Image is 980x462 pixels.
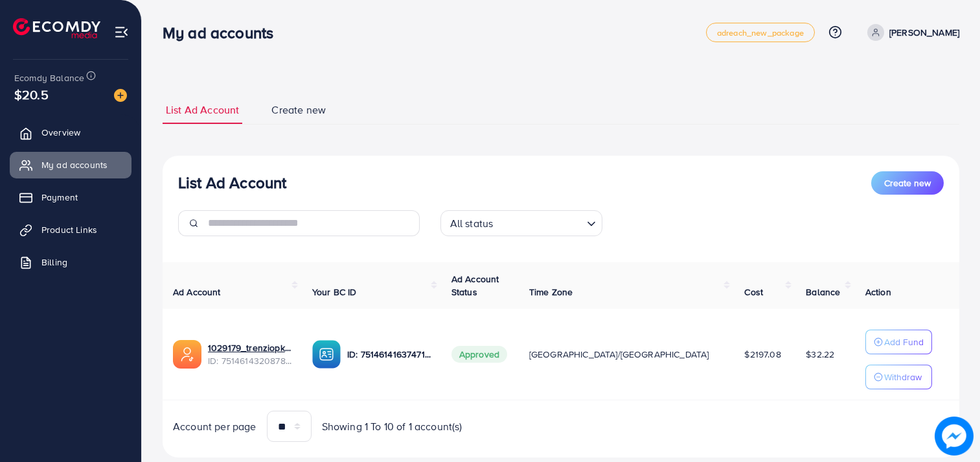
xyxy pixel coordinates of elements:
div: <span class='underline'>1029179_trenziopk_1749632491413</span></br>7514614320878059537 [208,341,291,368]
span: Create new [271,103,326,117]
span: Account per page [173,419,256,434]
span: [GEOGRAPHIC_DATA]/[GEOGRAPHIC_DATA] [529,348,709,361]
h3: List Ad Account [178,173,286,192]
span: Billing [41,256,67,269]
img: image [114,89,127,102]
a: 1029179_trenziopk_1749632491413 [208,341,291,354]
span: Your BC ID [312,286,357,298]
span: Ecomdy Balance [14,71,84,84]
a: Product Links [10,217,131,243]
img: image [935,417,974,456]
button: Create new [871,171,944,195]
span: Payment [41,191,78,204]
button: Add Fund [865,330,932,354]
img: menu [114,25,129,40]
span: $2197.08 [744,348,781,361]
p: Withdraw [884,369,922,385]
a: Payment [10,184,131,210]
span: Ad Account [173,286,221,298]
span: Cost [744,286,763,298]
span: ID: 7514614320878059537 [208,354,291,367]
span: $20.5 [14,85,49,104]
span: Time Zone [529,286,573,298]
span: Showing 1 To 10 of 1 account(s) [322,419,462,434]
a: adreach_new_package [706,23,815,42]
span: Overview [41,126,80,139]
a: My ad accounts [10,152,131,178]
span: List Ad Account [166,103,239,117]
p: [PERSON_NAME] [889,25,959,40]
span: adreach_new_package [717,29,804,37]
span: My ad accounts [41,158,108,171]
p: Add Fund [884,334,924,350]
a: Billing [10,249,131,275]
img: ic-ads-acc.e4c84228.svg [173,340,201,369]
a: Overview [10,119,131,145]
span: Balance [806,286,840,298]
h3: My ad accounts [163,23,284,42]
span: Action [865,286,891,298]
img: logo [13,18,100,38]
input: Search for option [497,212,581,233]
img: ic-ba-acc.ded83a64.svg [312,340,341,369]
span: All status [448,214,496,233]
span: Product Links [41,223,97,236]
p: ID: 7514614163747110913 [347,346,431,362]
span: Ad Account Status [451,273,499,298]
a: [PERSON_NAME] [862,24,959,41]
span: Create new [884,176,931,189]
span: Approved [451,346,507,363]
div: Search for option [440,210,602,236]
button: Withdraw [865,365,932,389]
span: $32.22 [806,348,834,361]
